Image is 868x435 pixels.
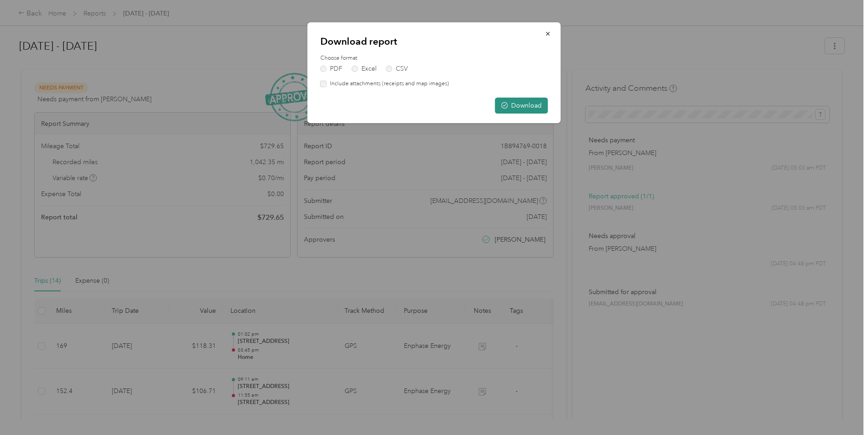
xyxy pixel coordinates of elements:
button: Download [495,98,548,114]
p: Download report [320,35,548,48]
label: PDF [320,66,342,72]
label: CSV [386,66,408,72]
label: Choose format [320,54,548,62]
label: Excel [352,66,376,72]
label: Include attachments (receipts and map images) [327,80,449,88]
iframe: Everlance-gr Chat Button Frame [817,384,868,435]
